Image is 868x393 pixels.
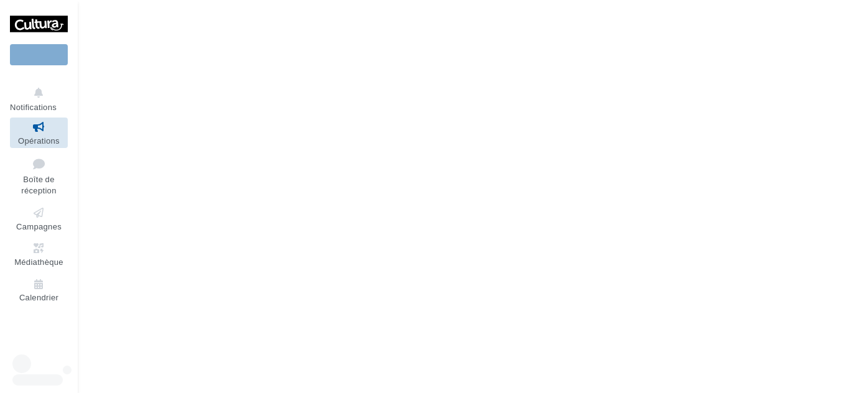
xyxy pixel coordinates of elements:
span: Notifications [10,102,57,112]
span: Médiathèque [14,257,63,267]
a: Campagnes [10,203,68,234]
a: Médiathèque [10,239,68,269]
span: Calendrier [19,293,58,303]
a: Opérations [10,118,68,148]
a: Calendrier [10,275,68,305]
a: Boîte de réception [10,153,68,198]
div: Nouvelle campagne [10,44,68,65]
span: Campagnes [16,221,62,231]
span: Boîte de réception [21,174,56,196]
span: Opérations [18,136,60,146]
